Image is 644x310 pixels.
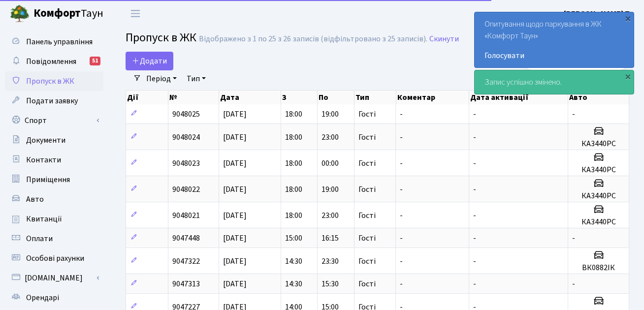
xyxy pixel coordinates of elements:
a: [PERSON_NAME] П. [564,8,632,20]
h5: ВК0882ІК [572,263,625,273]
a: Голосувати [484,50,624,62]
a: Скинути [429,34,459,44]
img: logo.png [10,4,30,24]
span: Гості [358,257,376,265]
span: - [473,109,476,120]
a: Спорт [5,111,103,130]
a: Повідомлення51 [5,52,103,71]
span: Особові рахунки [26,253,84,264]
th: № [168,91,219,104]
span: Гості [358,234,376,242]
h5: КА3440РС [572,139,625,149]
th: Тип [354,91,396,104]
span: 9048023 [172,158,200,169]
a: Приміщення [5,170,103,189]
span: 00:00 [322,158,339,169]
a: Подати заявку [5,91,103,111]
span: Гості [358,133,376,141]
span: - [400,109,403,120]
span: [DATE] [223,256,247,267]
span: 23:30 [322,256,339,267]
a: Пропуск в ЖК [5,71,103,91]
span: - [473,256,476,267]
span: Оплати [26,233,53,244]
span: Контакти [26,155,61,165]
b: [PERSON_NAME] П. [564,8,632,19]
th: Дії [126,91,168,104]
span: Панель управління [26,36,93,47]
span: Пропуск в ЖК [126,29,196,46]
span: Гості [358,280,376,288]
span: Приміщення [26,174,70,185]
th: Дата [219,91,281,104]
span: 14:30 [285,279,302,289]
span: - [400,184,403,195]
th: Авто [568,91,629,104]
span: - [572,233,575,244]
span: 18:00 [285,109,302,120]
span: Квитанції [26,214,62,224]
span: [DATE] [223,184,247,195]
a: Тип [183,70,210,87]
th: Коментар [396,91,470,104]
span: 15:30 [322,279,339,289]
span: 15:00 [285,233,302,244]
span: Орендарі [26,292,59,303]
span: 16:15 [322,233,339,244]
button: Переключити навігацію [123,5,148,22]
span: - [400,279,403,289]
a: Оплати [5,229,103,248]
div: Опитування щодо паркування в ЖК «Комфорт Таун» [475,12,634,67]
span: - [473,210,476,221]
span: [DATE] [223,158,247,169]
b: Комфорт [33,5,81,21]
span: 9047448 [172,233,200,244]
div: 51 [90,57,100,65]
span: 18:00 [285,184,302,195]
div: Запис успішно змінено. [475,70,634,94]
a: Документи [5,130,103,150]
span: Документи [26,135,65,146]
th: Дата активації [469,91,568,104]
span: 19:00 [322,184,339,195]
a: Орендарі [5,288,103,308]
span: 9047313 [172,279,200,289]
h5: КА3440РС [572,165,625,175]
div: × [623,13,633,23]
span: [DATE] [223,210,247,221]
span: - [473,184,476,195]
th: З [281,91,318,104]
a: Авто [5,189,103,209]
span: - [572,109,575,120]
h5: КА3440РС [572,217,625,227]
span: - [473,233,476,244]
span: [DATE] [223,132,247,143]
span: - [400,132,403,143]
span: 18:00 [285,132,302,143]
span: Авто [26,194,44,205]
span: - [473,279,476,289]
span: Повідомлення [26,56,76,67]
div: × [623,71,633,81]
span: Таун [33,5,103,22]
th: По [318,91,354,104]
span: Гості [358,212,376,219]
a: Квитанції [5,209,103,229]
span: [DATE] [223,279,247,289]
span: - [400,233,403,244]
span: 23:00 [322,132,339,143]
span: - [400,256,403,267]
span: Гості [358,186,376,193]
span: Гості [358,159,376,167]
span: - [572,279,575,289]
span: 9047322 [172,256,200,267]
span: 19:00 [322,109,339,120]
span: [DATE] [223,233,247,244]
span: - [400,158,403,169]
span: 18:00 [285,158,302,169]
a: Панель управління [5,32,103,52]
a: Контакти [5,150,103,170]
span: 9048025 [172,109,200,120]
span: [DATE] [223,109,247,120]
span: - [400,210,403,221]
